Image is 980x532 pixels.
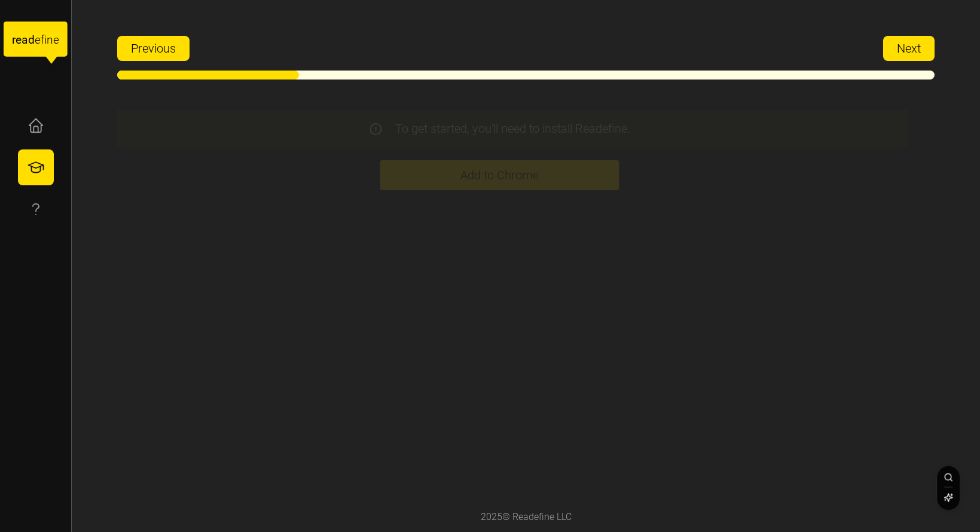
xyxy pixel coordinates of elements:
[4,10,68,75] a: readefine
[35,33,41,47] tspan: e
[475,504,578,531] div: 2025 © Readefine LLC
[131,36,176,60] span: Previous
[16,33,22,47] tspan: e
[460,161,539,189] span: Add to Chrome
[44,33,47,47] tspan: i
[22,33,28,47] tspan: a
[12,33,16,47] tspan: r
[53,33,59,47] tspan: e
[380,160,619,190] a: Add to Chrome
[897,36,921,60] span: Next
[28,33,35,47] tspan: d
[395,120,630,138] p: To get started, you'll need to install Readefine.
[117,36,190,61] button: Previous
[41,33,45,47] tspan: f
[883,36,935,61] button: Next
[47,33,54,47] tspan: n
